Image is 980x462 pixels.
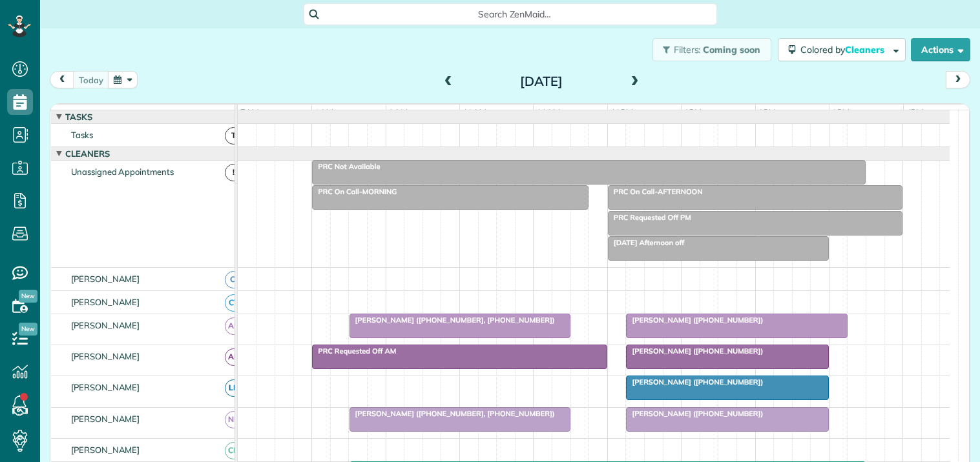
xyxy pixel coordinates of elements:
span: 9am [386,107,410,117]
span: PRC On Call-MORNING [311,187,397,196]
span: T [225,127,242,145]
span: [PERSON_NAME] [68,274,143,284]
span: PRC Requested Off AM [311,346,397,356]
button: Actions [911,38,970,61]
span: New [19,323,37,336]
span: Cleaners [63,148,112,159]
span: [PERSON_NAME] [68,297,143,307]
button: prev [50,71,74,88]
span: CJ [225,271,242,288]
span: ! [225,164,242,181]
span: 3pm [829,107,852,117]
span: [PERSON_NAME] [68,382,143,392]
span: AR [225,348,242,366]
span: 1pm [682,107,704,117]
span: [PERSON_NAME] ([PHONE_NUMBER], [PHONE_NUMBER]) [349,316,556,325]
button: Colored byCleaners [778,38,906,61]
span: New [19,290,37,303]
span: [PERSON_NAME] ([PHONE_NUMBER]) [625,409,764,418]
span: Filters: [674,44,701,55]
span: 12pm [608,107,636,117]
span: CM [225,442,242,459]
span: Tasks [68,130,96,140]
span: [PERSON_NAME] ([PHONE_NUMBER], [PHONE_NUMBER]) [349,409,556,418]
span: Tasks [63,112,95,122]
span: [PERSON_NAME] ([PHONE_NUMBER]) [625,316,764,325]
span: PRC Requested Off PM [607,213,692,222]
span: [PERSON_NAME] [68,445,143,455]
span: [PERSON_NAME] [68,320,143,330]
span: 4pm [904,107,926,117]
span: [PERSON_NAME] [68,414,143,424]
span: [PERSON_NAME] [68,351,143,361]
span: 10am [460,107,489,117]
span: [PERSON_NAME] ([PHONE_NUMBER]) [625,346,764,356]
span: 7am [238,107,262,117]
span: Colored by [800,44,889,55]
span: CT [225,294,242,312]
span: Cleaners [845,44,886,55]
span: AH [225,317,242,335]
span: 11am [534,107,563,117]
span: PRC Not Available [311,162,381,171]
span: LH [225,379,242,397]
span: ND [225,411,242,428]
span: Unassigned Appointments [68,166,176,177]
span: [DATE] Afternoon off [607,238,685,247]
button: next [946,71,970,88]
span: Coming soon [703,44,761,55]
span: PRC On Call-AFTERNOON [607,187,704,196]
span: 2pm [756,107,778,117]
span: 8am [312,107,336,117]
span: [PERSON_NAME] ([PHONE_NUMBER]) [625,377,764,387]
button: today [73,71,109,88]
h2: [DATE] [461,74,622,88]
